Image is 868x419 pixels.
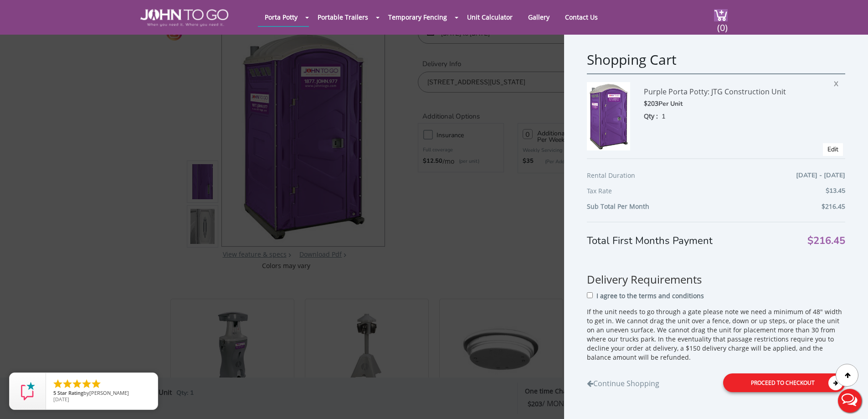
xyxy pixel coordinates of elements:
[834,77,843,88] span: X
[53,396,69,403] span: [DATE]
[717,14,728,34] span: (0)
[53,389,56,396] span: 5
[19,382,37,400] img: Review Rating
[658,99,683,108] span: Per Unit
[62,378,73,389] li: 
[91,378,102,389] li: 
[723,373,845,392] a: Proceed to Checkout
[311,8,375,26] a: Portable Trailers
[81,378,92,389] li: 
[827,145,838,154] a: Edit
[644,98,816,109] div: $203
[714,9,728,21] img: cart a
[587,257,845,285] h3: Delivery Requirements
[460,8,519,26] a: Unit Calculator
[644,82,816,98] div: Purple Porta Potty: JTG Construction Unit
[807,236,845,246] span: $216.45
[52,378,63,389] li: 
[587,50,845,73] div: Shopping Cart
[822,202,845,211] b: $216.45
[521,8,556,26] a: Gallery
[587,222,845,248] div: Total First Months Payment
[140,9,228,26] img: JOHN to go
[258,8,304,26] a: Porta Potty
[826,186,845,197] span: $13.45
[587,170,845,186] div: Rental Duration
[662,112,666,121] span: 1
[587,186,845,201] div: Tax Rate
[57,389,83,396] span: Star Rating
[72,378,82,389] li: 
[381,8,454,26] a: Temporary Fencing
[587,374,659,389] a: Continue Shopping
[596,291,704,300] p: I agree to the terms and conditions
[796,170,845,181] span: [DATE] - [DATE]
[832,383,868,419] button: Live Chat
[53,390,150,397] span: by
[587,202,649,211] b: Sub Total Per Month
[644,111,816,121] div: Qty :
[89,389,129,396] span: [PERSON_NAME]
[587,307,845,362] p: If the unit needs to go through a gate please note we need a minimum of 48" width to get in. We c...
[558,8,605,26] a: Contact Us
